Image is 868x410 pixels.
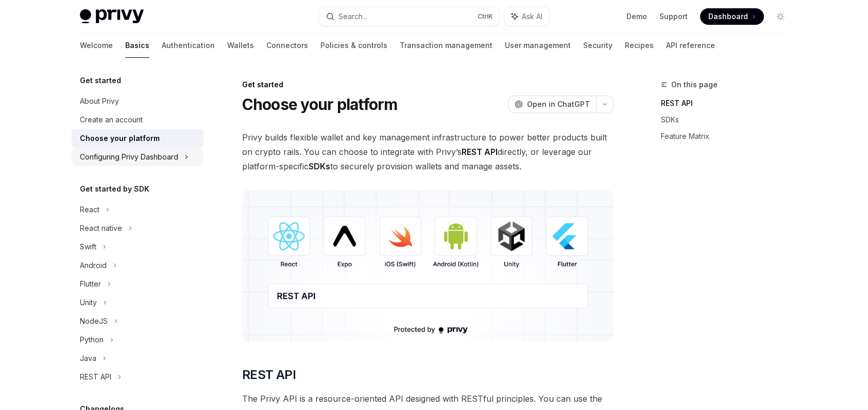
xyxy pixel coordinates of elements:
[659,11,688,22] a: Support
[80,315,108,327] div: NodeJS
[242,130,614,174] span: Privy builds flexible wallet and key management infrastructure to power better products built on ...
[666,33,715,58] a: API reference
[527,99,590,109] span: Open in ChatGPT
[80,334,104,346] div: Python
[80,296,97,309] div: Unity
[508,96,596,113] button: Open in ChatGPT
[772,8,789,25] button: Toggle dark mode
[80,33,113,58] a: Welcome
[80,371,111,383] div: REST API
[80,114,143,126] div: Create an account
[242,80,614,90] div: Get started
[400,33,492,58] a: Transaction management
[625,33,654,58] a: Recipes
[242,190,614,342] img: images/Platform2.png
[505,33,571,58] a: User management
[242,367,296,383] span: REST API
[72,92,203,111] a: About Privy
[661,112,797,128] a: SDKs
[266,33,308,58] a: Connectors
[80,278,101,290] div: Flutter
[80,74,121,87] h5: Get started
[338,10,367,23] div: Search...
[320,33,387,58] a: Policies & controls
[80,9,144,24] img: light logo
[72,111,203,129] a: Create an account
[522,11,542,22] span: Ask AI
[80,241,96,253] div: Swift
[661,95,797,112] a: REST API
[478,12,493,21] span: Ctrl K
[708,11,748,22] span: Dashboard
[80,95,119,107] div: About Privy
[80,259,107,272] div: Android
[80,151,178,163] div: Configuring Privy Dashboard
[80,222,122,234] div: React native
[80,203,99,216] div: React
[661,128,797,145] a: Feature Matrix
[80,352,96,365] div: Java
[583,33,612,58] a: Security
[227,33,254,58] a: Wallets
[700,8,764,25] a: Dashboard
[319,7,499,26] button: Search...CtrlK
[80,183,149,195] h5: Get started by SDK
[626,11,647,22] a: Demo
[462,147,498,157] strong: REST API
[80,132,160,145] div: Choose your platform
[504,7,550,26] button: Ask AI
[125,33,149,58] a: Basics
[309,161,330,171] strong: SDKs
[162,33,215,58] a: Authentication
[72,129,203,148] a: Choose your platform
[671,78,718,91] span: On this page
[242,95,398,114] h1: Choose your platform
